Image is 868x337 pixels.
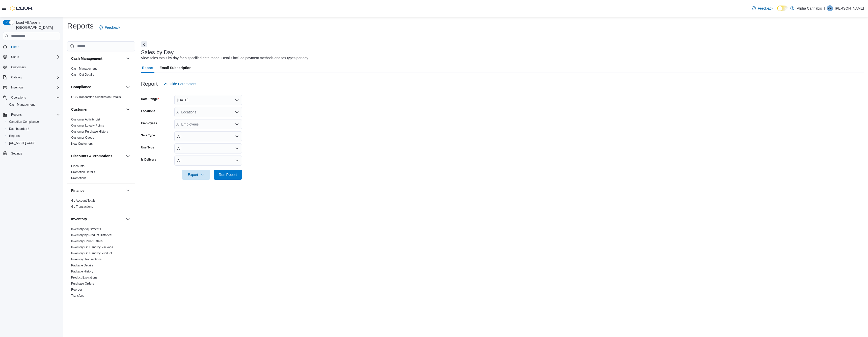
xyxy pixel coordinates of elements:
[71,188,124,193] button: Finance
[1,84,62,91] button: Inventory
[1,149,62,157] button: Settings
[71,233,112,237] a: Inventory by Product Historical
[141,133,155,137] label: Sale Type
[9,150,60,156] span: Settings
[67,21,94,31] h1: Reports
[71,56,102,61] h3: Cash Management
[9,74,23,80] button: Catalog
[141,49,174,55] h3: Sales by Day
[71,118,100,121] a: Customer Activity List
[9,44,21,50] a: Home
[71,136,94,139] a: Customer Queue
[5,139,62,146] button: [US_STATE] CCRS
[71,154,124,159] button: Discounts & Promotions
[71,154,112,159] h3: Discounts & Promotions
[214,170,242,180] button: Run Report
[219,172,237,177] span: Run Report
[71,130,108,133] a: Customer Purchase History
[11,45,19,49] span: Home
[797,5,822,11] p: Alpha Cannabis
[9,120,39,124] span: Canadian Compliance
[71,84,124,89] button: Compliance
[67,198,135,212] div: Finance
[7,102,60,108] span: Cash Management
[9,112,24,118] button: Reports
[14,20,60,30] span: Load All Apps in [GEOGRAPHIC_DATA]
[9,74,60,80] span: Catalog
[125,188,131,194] button: Finance
[10,6,33,11] img: Cova
[71,217,87,222] h3: Inventory
[71,95,121,99] a: OCS Transaction Submission Details
[824,5,825,11] p: |
[11,75,21,79] span: Catalog
[71,205,93,208] a: GL Transactions
[7,102,37,108] a: Cash Management
[11,65,26,69] span: Customers
[9,54,60,60] span: Users
[1,64,62,71] button: Customers
[97,22,122,33] a: Feedback
[11,55,19,59] span: Users
[777,6,788,11] input: Dark Mode
[5,125,62,132] a: Dashboards
[71,73,94,76] a: Cash Out Details
[71,188,85,193] h3: Finance
[71,107,88,112] h3: Customer
[7,119,60,125] span: Canadian Compliance
[71,164,85,168] a: Discounts
[141,97,159,101] label: Date Range
[71,124,104,127] a: Customer Loyalty Points
[1,43,62,50] button: Home
[170,81,196,86] span: Hide Parameters
[141,109,155,113] label: Locations
[71,270,93,273] a: Package History
[71,282,94,285] a: Purchase Orders
[7,140,37,146] a: [US_STATE] CCRS
[174,95,242,105] button: [DATE]
[11,96,26,100] span: Operations
[3,41,60,170] nav: Complex example
[71,170,95,174] a: Promotion Details
[7,133,60,139] span: Reports
[182,170,210,180] button: Export
[835,5,864,11] p: [PERSON_NAME]
[758,6,773,11] span: Feedback
[71,276,97,279] a: Product Expirations
[71,246,113,249] a: Inventory On Hand by Package
[105,25,120,30] span: Feedback
[71,239,103,243] a: Inventory Count Details
[1,94,62,101] button: Operations
[5,132,62,139] button: Reports
[141,145,154,149] label: Use Type
[5,101,62,108] button: Cash Management
[235,110,239,114] button: Open list of options
[185,170,207,180] span: Export
[71,199,95,202] a: GL Account Totals
[125,84,131,90] button: Compliance
[71,217,124,222] button: Inventory
[7,126,60,132] span: Dashboards
[141,121,157,125] label: Employees
[827,5,833,11] div: Paul Wilkie
[71,176,87,180] a: Promotions
[71,227,101,231] a: Inventory Adjustments
[7,133,22,139] a: Reports
[9,64,60,70] span: Customers
[9,95,28,101] button: Operations
[71,142,93,145] a: New Customers
[9,84,60,90] span: Inventory
[67,226,135,301] div: Inventory
[750,3,775,13] a: Feedback
[71,67,97,70] a: Cash Management
[9,95,60,101] span: Operations
[827,5,832,11] span: PW
[1,53,62,60] button: Users
[174,156,242,166] button: All
[9,141,35,145] span: [US_STATE] CCRS
[71,258,102,261] a: Inventory Transactions
[9,64,28,70] a: Customers
[9,44,60,50] span: Home
[174,143,242,154] button: All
